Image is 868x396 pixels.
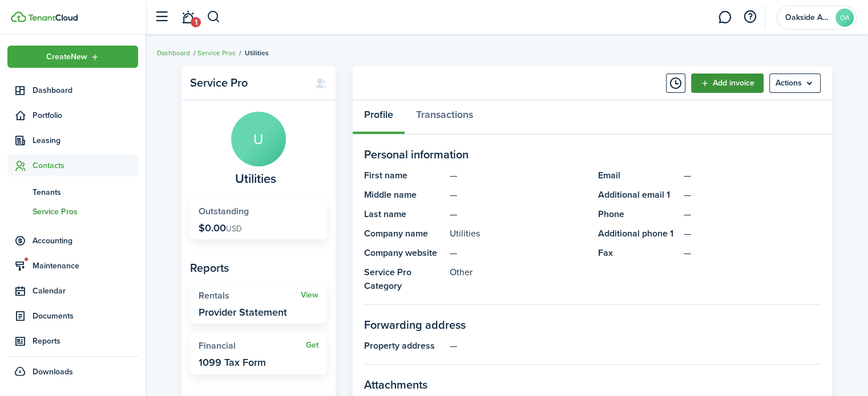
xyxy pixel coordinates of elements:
panel-main-title: Company name [364,227,444,240]
panel-main-title: Property address [364,339,444,353]
span: Calendar [33,285,138,297]
span: Service Pros [33,206,138,218]
a: Dashboard [157,48,190,58]
span: Outstanding [199,205,249,218]
panel-main-title: Fax [598,246,678,260]
panel-main-title: Email [598,169,678,182]
a: Add invoice [691,74,764,93]
panel-main-title: Phone [598,207,678,221]
panel-main-title: Additional phone 1 [598,227,678,240]
button: Open menu [769,74,821,93]
a: Notifications [177,3,199,32]
panel-main-description: — [450,169,587,182]
span: Leasing [33,134,138,146]
span: Contacts [33,160,138,172]
panel-main-section-title: Forwarding address [364,316,821,333]
span: Tenants [33,186,138,198]
a: Reports [7,330,138,352]
span: Create New [46,53,87,61]
panel-main-title: Company website [364,246,444,260]
panel-main-description: — [450,188,587,202]
widget-stats-description: 1099 Tax Form [199,357,266,368]
span: Downloads [33,366,73,378]
avatar-text: U [231,112,286,166]
panel-main-description: — [450,339,821,353]
panel-main-description: Other [450,266,587,293]
span: Oakside Apartments [785,14,831,22]
panel-main-subtitle: Reports [190,259,327,276]
a: Transactions [405,100,485,134]
a: Tenants [7,182,138,202]
span: Utilities [235,172,276,186]
span: Dashboard [33,84,138,96]
panel-main-title: First name [364,169,444,182]
button: Search [207,7,221,27]
panel-main-description: — [684,246,821,260]
p: $0.00 [199,222,242,234]
span: Maintenance [33,260,138,272]
a: Get [306,341,318,350]
panel-main-title: Additional email 1 [598,188,678,202]
avatar-text: OA [835,9,854,27]
panel-main-description: — [450,207,587,221]
span: Accounting [33,235,138,247]
widget-stats-description: Provider Statement [199,307,287,318]
img: TenantCloud [28,14,78,21]
span: Reports [33,335,138,347]
panel-main-section-title: Attachments [364,376,821,393]
span: 1 [191,17,201,27]
span: Utilities [245,48,269,58]
menu-btn: Actions [769,74,821,93]
panel-main-description: Utilities [450,227,587,240]
panel-main-title: Last name [364,207,444,221]
img: TenantCloud [11,11,26,22]
panel-main-section-title: Personal information [364,146,821,163]
button: Timeline [666,74,685,93]
span: Documents [33,310,138,322]
widget-stats-title: Rentals [199,291,301,301]
button: Open sidebar [151,6,172,28]
a: View [301,291,318,300]
panel-main-title: Service Pro [190,76,304,89]
panel-main-title: Middle name [364,188,444,202]
panel-main-title: Service Pro Category [364,266,444,293]
button: Open menu [7,46,138,68]
a: Messaging [714,3,736,32]
a: Service Pros [7,202,138,221]
a: Dashboard [7,79,138,101]
button: Open resource center [740,7,760,27]
widget-stats-title: Financial [199,341,306,351]
panel-main-description: — [450,246,587,260]
span: Portfolio [33,109,138,121]
span: USD [226,223,242,235]
a: Service Pros [197,48,236,58]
